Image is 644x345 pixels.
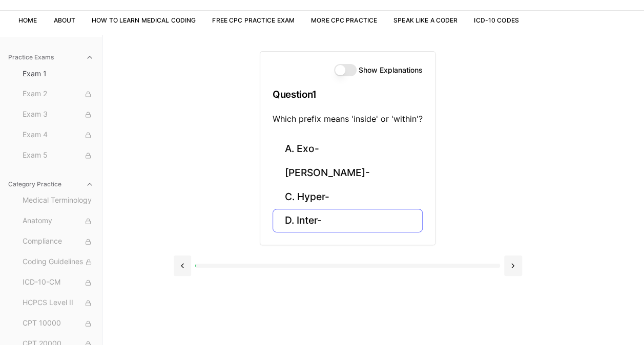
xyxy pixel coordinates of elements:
[18,315,98,332] button: CPT 10000
[393,16,458,24] a: Speak Like a Coder
[18,66,98,82] button: Exam 1
[273,209,423,233] button: D. Inter-
[18,16,37,24] a: Home
[18,147,98,164] button: Exam 5
[92,16,196,24] a: How to Learn Medical Coding
[23,150,94,161] span: Exam 5
[474,16,518,24] a: ICD-10 Codes
[18,213,98,229] button: Anatomy
[23,130,94,141] span: Exam 4
[18,254,98,270] button: Coding Guidelines
[23,195,94,206] span: Medical Terminology
[23,277,94,288] span: ICD-10-CM
[18,295,98,311] button: HCPCS Level II
[18,106,98,123] button: Exam 3
[273,113,423,125] p: Which prefix means 'inside' or 'within'?
[18,192,98,209] button: Medical Terminology
[23,297,94,309] span: HCPCS Level II
[23,215,94,227] span: Anatomy
[18,86,98,102] button: Exam 2
[18,274,98,291] button: ICD-10-CM
[23,69,94,79] span: Exam 1
[273,185,423,209] button: C. Hyper-
[23,89,94,100] span: Exam 2
[4,176,98,192] button: Category Practice
[273,137,423,161] button: A. Exo-
[311,16,377,24] a: More CPC Practice
[53,16,75,24] a: About
[18,127,98,143] button: Exam 4
[23,318,94,329] span: CPT 10000
[23,236,94,247] span: Compliance
[273,79,423,110] h3: Question 1
[23,109,94,120] span: Exam 3
[212,16,295,24] a: Free CPC Practice Exam
[4,49,98,66] button: Practice Exams
[273,161,423,185] button: [PERSON_NAME]-
[18,233,98,250] button: Compliance
[23,256,94,268] span: Coding Guidelines
[359,67,423,74] label: Show Explanations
